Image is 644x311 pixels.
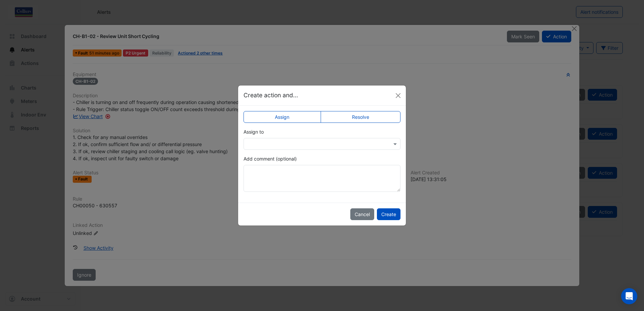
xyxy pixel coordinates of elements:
[621,288,637,304] div: Open Intercom Messenger
[393,91,403,101] button: Close
[244,128,264,135] label: Assign to
[321,111,401,123] label: Resolve
[244,91,298,100] h5: Create action and...
[244,155,297,162] label: Add comment (optional)
[350,208,374,220] button: Cancel
[244,111,321,123] label: Assign
[377,208,400,220] button: Create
